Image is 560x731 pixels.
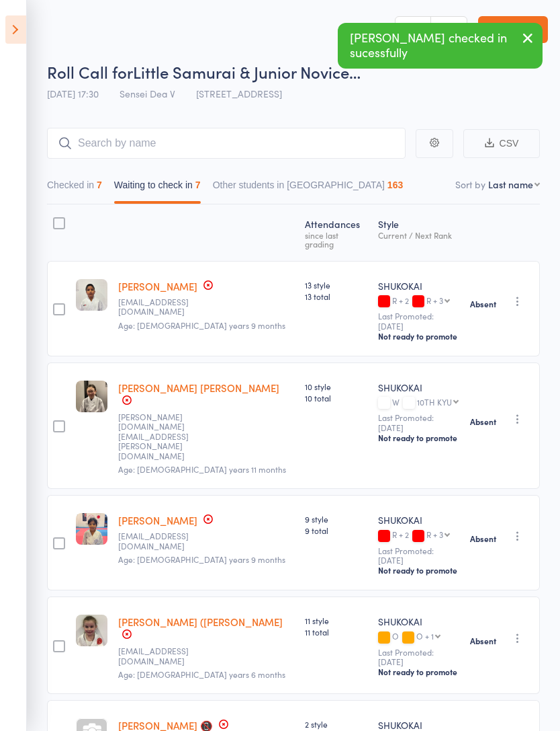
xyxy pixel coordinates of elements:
[114,173,201,204] button: Waiting to check in7
[195,180,201,190] div: 7
[76,513,107,545] img: image1741241778.png
[47,128,406,159] input: Search by name
[47,173,102,204] button: Checked in7
[378,231,459,239] div: Current / Next Rank
[47,87,99,100] span: [DATE] 17:30
[470,636,496,646] strong: Absent
[118,297,205,317] small: geetabha@gmail.com
[97,180,102,190] div: 7
[305,381,367,392] span: 10 style
[76,279,107,311] img: image1728978932.png
[76,381,107,412] img: image1752050053.png
[463,129,540,158] button: CSV
[305,513,367,525] span: 9 style
[426,296,443,305] div: R + 3
[118,279,197,293] a: [PERSON_NAME]
[417,397,452,406] div: 10TH KYU
[373,210,465,255] div: Style
[305,615,367,626] span: 11 style
[470,533,496,544] strong: Absent
[118,531,205,551] small: abisekgaur2000@gmail.com
[118,513,197,527] a: [PERSON_NAME]
[378,311,459,331] small: Last Promoted: [DATE]
[387,180,403,190] div: 163
[305,392,367,403] span: 10 total
[305,525,367,536] span: 9 total
[118,381,279,395] a: [PERSON_NAME] [PERSON_NAME]
[378,513,459,527] div: SHUKOKAI
[305,279,367,291] span: 13 style
[305,231,367,248] div: since last grading
[378,413,459,432] small: Last Promoted: [DATE]
[378,296,459,307] div: R + 2
[378,279,459,293] div: SHUKOKAI
[118,668,285,680] span: Age: [DEMOGRAPHIC_DATA] years 6 months
[416,631,434,640] div: O + 1
[118,553,285,565] span: Age: [DEMOGRAPHIC_DATA] years 9 months
[378,615,459,628] div: SHUKOKAI
[478,16,548,43] a: Exit roll call
[305,718,367,730] span: 2 style
[213,173,404,204] button: Other students in [GEOGRAPHIC_DATA]163
[378,530,459,541] div: R + 2
[120,87,175,100] span: Sensei Dea V
[299,210,373,255] div: Atten­dances
[133,61,361,83] span: Little Samurai & Junior Novice…
[455,178,485,191] label: Sort by
[470,416,496,427] strong: Absent
[378,648,459,667] small: Last Promoted: [DATE]
[378,631,459,643] div: O
[338,23,543,69] div: [PERSON_NAME] checked in sucessfully
[76,615,107,646] img: image1679981759.png
[378,397,459,409] div: W
[378,546,459,566] small: Last Promoted: [DATE]
[488,178,533,191] div: Last name
[305,626,367,638] span: 11 total
[378,432,459,443] div: Not ready to promote
[118,646,205,666] small: porty1980@bigpond.com
[196,87,282,100] span: [STREET_ADDRESS]
[118,319,285,331] span: Age: [DEMOGRAPHIC_DATA] years 9 months
[118,463,286,475] span: Age: [DEMOGRAPHIC_DATA] years 11 months
[378,666,459,677] div: Not ready to promote
[305,291,367,302] span: 13 total
[378,381,459,394] div: SHUKOKAI
[118,412,205,461] small: Fernanda.kim@icloud.com
[378,331,459,342] div: Not ready to promote
[470,299,496,309] strong: Absent
[426,530,443,539] div: R + 3
[378,565,459,576] div: Not ready to promote
[47,61,133,83] span: Roll Call for
[118,615,283,629] a: [PERSON_NAME] ([PERSON_NAME]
